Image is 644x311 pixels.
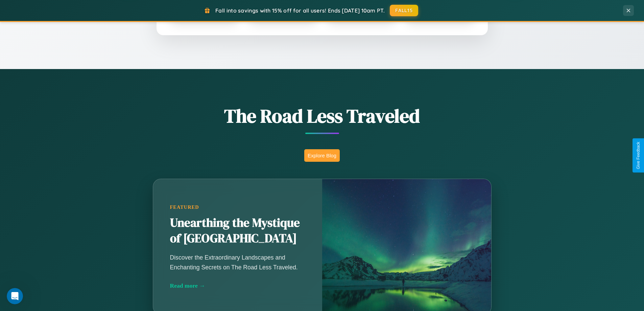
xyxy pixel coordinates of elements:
h1: The Road Less Traveled [119,103,525,129]
h2: Unearthing the Mystique of [GEOGRAPHIC_DATA] [170,215,305,246]
iframe: Intercom live chat [7,288,23,304]
button: FALL15 [390,5,418,16]
span: Fall into savings with 15% off for all users! Ends [DATE] 10am PT. [215,7,385,14]
button: Explore Blog [304,149,340,162]
p: Discover the Extraordinary Landscapes and Enchanting Secrets on The Road Less Traveled. [170,253,305,272]
div: Give Feedback [636,142,641,169]
div: Read more → [170,282,305,289]
div: Featured [170,204,305,210]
